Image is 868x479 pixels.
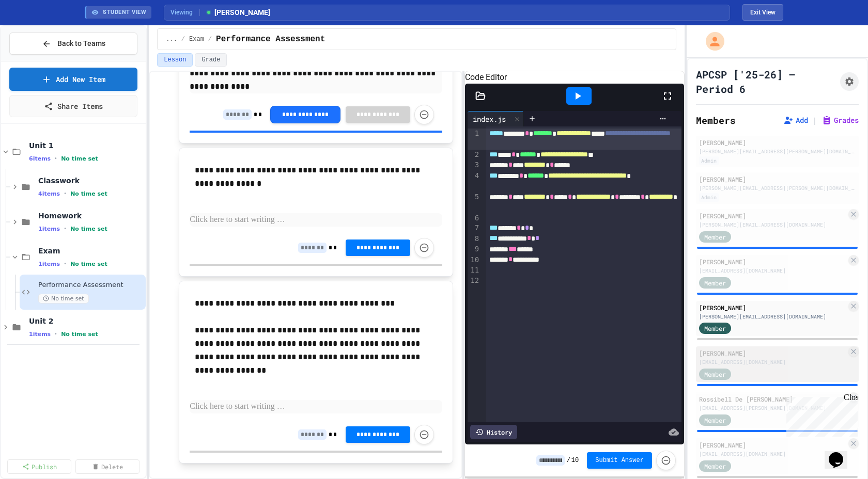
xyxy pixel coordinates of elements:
span: • [55,154,57,163]
div: [PERSON_NAME] [699,257,846,266]
div: Admin [699,193,719,202]
div: 12 [468,276,481,286]
span: ... [166,35,177,43]
span: / [181,35,185,43]
div: 3 [468,160,481,170]
a: Share Items [9,95,137,117]
span: 1 items [29,331,51,338]
span: Unit 1 [29,141,144,150]
span: 6 items [29,155,51,162]
div: [PERSON_NAME] [699,138,856,147]
iframe: chat widget [825,438,858,469]
div: [PERSON_NAME] [699,174,856,184]
div: [PERSON_NAME][EMAIL_ADDRESS][DOMAIN_NAME] [699,313,846,321]
span: 1 items [38,226,60,232]
span: Performance Assessment [38,281,144,290]
div: [PERSON_NAME][EMAIL_ADDRESS][DOMAIN_NAME] [699,221,846,229]
div: index.js [468,111,524,126]
span: 1 items [38,261,60,267]
a: Publish [7,459,71,474]
span: [PERSON_NAME] [205,7,270,18]
span: • [64,225,66,233]
span: No time set [61,331,98,338]
span: No time set [61,155,98,162]
div: [PERSON_NAME][EMAIL_ADDRESS][PERSON_NAME][DOMAIN_NAME] [699,148,856,155]
span: Homework [38,211,144,220]
h2: Members [696,113,736,127]
span: • [64,260,66,268]
iframe: chat widget [782,393,858,437]
span: | [812,114,817,126]
button: Force resubmission of student's answer (Admin only) [414,238,434,258]
div: [EMAIL_ADDRESS][DOMAIN_NAME] [699,450,846,458]
span: Performance Assessment [216,33,325,45]
button: Force resubmission of student's answer (Admin only) [414,105,434,124]
button: Force resubmission of student's answer (Admin only) [656,451,676,470]
div: Rossibell De [PERSON_NAME] [699,394,846,404]
a: Delete [75,459,139,474]
a: Add New Item [9,68,137,91]
span: Back to Teams [57,38,105,49]
div: My Account [695,29,727,53]
span: Unit 2 [29,316,144,326]
div: [PERSON_NAME] [699,303,846,312]
div: [PERSON_NAME] [699,211,846,220]
div: 4 [468,171,481,192]
div: 11 [468,265,481,276]
div: index.js [468,114,511,124]
span: Exam [38,246,144,256]
span: STUDENT VIEW [103,8,146,17]
span: • [64,189,66,198]
span: Member [704,324,726,333]
span: No time set [70,226,107,232]
button: Add [783,115,808,125]
button: Exit student view [742,4,783,21]
span: No time set [70,261,107,267]
h6: Code Editor [465,71,684,84]
span: Viewing [171,8,200,17]
button: Back to Teams [9,33,137,55]
span: Member [704,232,726,242]
button: Grades [822,115,859,125]
span: Submit Answer [595,456,644,465]
button: Lesson [157,53,193,67]
span: Exam [189,35,204,43]
div: [EMAIL_ADDRESS][PERSON_NAME][DOMAIN_NAME] [699,404,846,412]
button: Submit Answer [587,452,652,469]
button: Force resubmission of student's answer (Admin only) [414,425,434,444]
div: 2 [468,150,481,160]
span: 10 [571,456,579,465]
button: Grade [195,53,227,67]
button: Assignment Settings [840,72,859,91]
div: [EMAIL_ADDRESS][DOMAIN_NAME] [699,358,846,366]
div: Admin [699,156,719,165]
span: Member [704,416,726,425]
div: 9 [468,244,481,254]
h1: APCSP ['25-26] — Period 6 [696,67,836,96]
div: 6 [468,213,481,223]
div: 1 [468,129,481,150]
span: Classwork [38,176,144,185]
span: 4 items [38,190,60,197]
span: No time set [38,294,89,304]
div: 5 [468,192,481,213]
span: Member [704,278,726,288]
span: No time set [70,190,107,197]
span: • [55,330,57,338]
div: History [470,425,517,439]
div: [PERSON_NAME] [699,440,846,450]
div: 8 [468,234,481,244]
div: 10 [468,255,481,265]
div: [PERSON_NAME] [699,348,846,358]
div: [PERSON_NAME][EMAIL_ADDRESS][PERSON_NAME][DOMAIN_NAME] [699,184,856,192]
span: / [208,35,212,43]
span: Member [704,461,726,471]
div: Chat with us now!Close [4,4,71,66]
div: 7 [468,223,481,233]
div: [EMAIL_ADDRESS][DOMAIN_NAME] [699,267,846,275]
span: / [567,456,570,465]
span: Member [704,370,726,379]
